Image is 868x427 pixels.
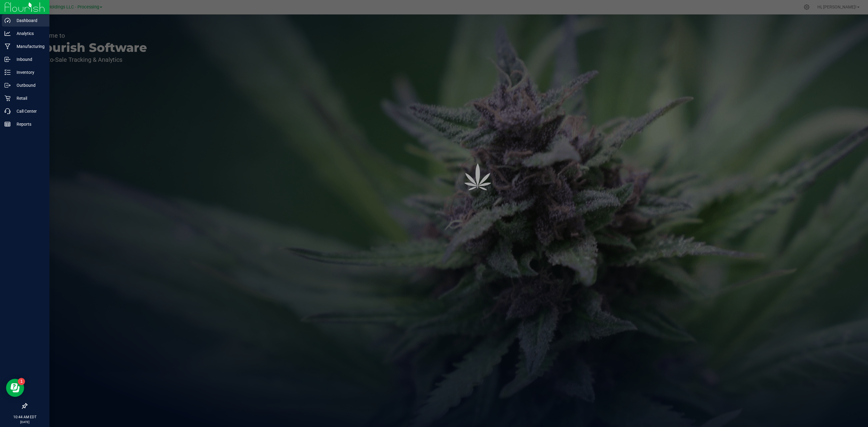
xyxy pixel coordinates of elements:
[11,69,47,76] p: Inventory
[3,414,47,420] p: 10:44 AM EDT
[5,69,11,75] inline-svg: Inventory
[5,95,11,101] inline-svg: Retail
[11,95,47,102] p: Retail
[6,379,24,397] iframe: Resource center
[5,108,11,114] inline-svg: Call Center
[11,121,47,128] p: Reports
[11,56,47,63] p: Inbound
[5,30,11,36] inline-svg: Analytics
[11,43,47,50] p: Manufacturing
[5,56,11,62] inline-svg: Inbound
[5,17,11,24] inline-svg: Dashboard
[11,82,47,89] p: Outbound
[5,82,11,88] inline-svg: Outbound
[3,420,47,424] p: [DATE]
[5,43,11,49] inline-svg: Manufacturing
[11,17,47,24] p: Dashboard
[11,108,47,115] p: Call Center
[5,121,11,127] inline-svg: Reports
[18,378,25,385] iframe: Resource center unread badge
[11,30,47,37] p: Analytics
